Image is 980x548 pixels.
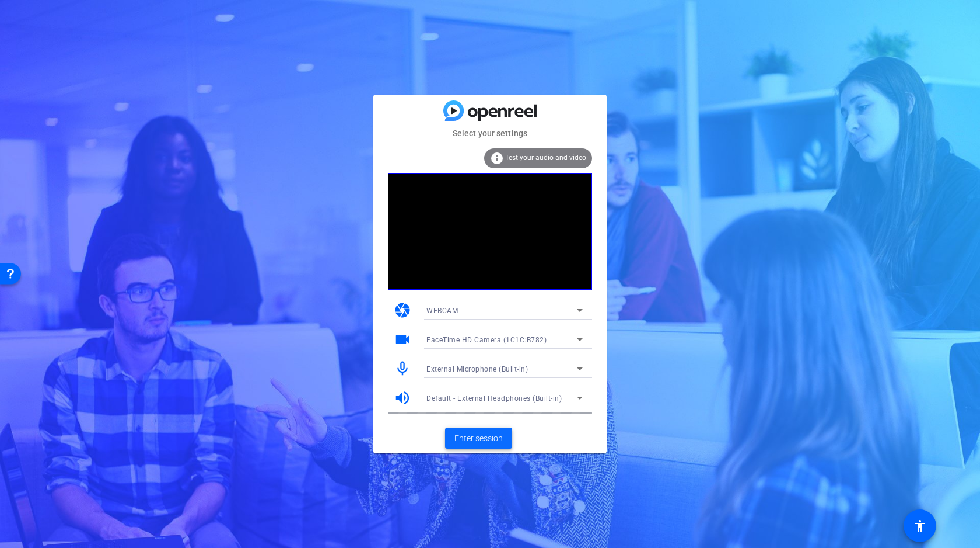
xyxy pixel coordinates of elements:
[394,301,411,319] mat-icon: camera
[443,100,537,121] img: blue-gradient.svg
[426,307,458,315] span: WEBCAM
[490,151,504,165] mat-icon: info
[394,389,411,407] mat-icon: volume_up
[373,127,607,140] mat-card-subtitle: Select your settings
[426,336,547,344] span: FaceTime HD Camera (1C1C:B782)
[913,519,927,533] mat-icon: accessibility
[426,394,562,403] span: Default - External Headphones (Built-in)
[426,365,528,373] span: External Microphone (Built-in)
[454,432,503,445] span: Enter session
[505,154,586,162] span: Test your audio and video
[445,428,512,449] button: Enter session
[394,331,411,348] mat-icon: videocam
[394,360,411,377] mat-icon: mic_none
